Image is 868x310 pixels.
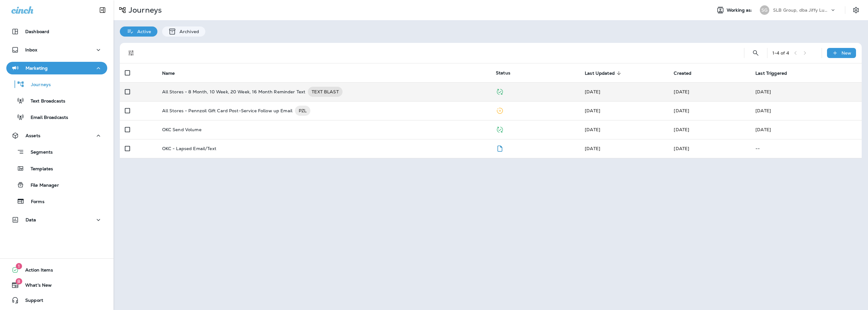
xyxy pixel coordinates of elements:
[6,294,107,307] button: Support
[26,217,36,222] p: Data
[674,89,689,95] span: Shane Kump
[134,29,151,34] p: Active
[176,29,199,34] p: Archived
[162,146,216,151] p: OKC - Lapsed Email/Text
[16,263,22,269] span: 1
[6,162,107,175] button: Templates
[25,29,49,34] p: Dashboard
[26,66,48,71] p: Marketing
[755,70,795,76] span: Last Triggered
[496,126,504,132] span: Published
[94,4,111,16] button: Collapse Sidebar
[750,120,862,139] td: [DATE]
[25,47,37,52] p: Inbox
[162,70,183,76] span: Name
[308,87,342,97] div: TEXT BLAST
[19,283,52,290] span: What's New
[496,70,510,76] span: Status
[308,89,342,95] span: TEXT BLAST
[24,115,68,121] p: Email Broadcasts
[24,149,53,156] p: Segments
[585,71,615,76] span: Last Updated
[842,50,851,56] p: New
[24,166,53,172] p: Templates
[749,47,762,59] button: Search Journeys
[295,108,310,114] span: PZL
[496,88,504,94] span: Published
[6,129,107,142] button: Assets
[6,195,107,208] button: Forms
[727,8,754,13] span: Working as:
[850,4,862,16] button: Settings
[674,127,689,132] span: J-P Scoville
[755,146,857,151] p: --
[585,146,600,151] span: Shane Kump
[496,145,504,151] span: Draft
[6,94,107,107] button: Text Broadcasts
[19,267,53,275] span: Action Items
[760,5,769,15] div: SG
[773,8,830,13] p: SLB Group, dba Jiffy Lube
[24,98,65,104] p: Text Broadcasts
[6,44,107,56] button: Inbox
[750,101,862,120] td: [DATE]
[162,71,175,76] span: Name
[6,213,107,226] button: Data
[6,25,107,38] button: Dashboard
[585,108,600,114] span: Shane Kump
[674,108,689,114] span: Shane Kump
[295,106,310,116] div: PZL
[496,107,504,113] span: Paused
[772,50,789,56] div: 1 - 4 of 4
[6,110,107,124] button: Email Broadcasts
[25,199,44,205] p: Forms
[162,106,292,116] p: All Stores - Pennzoil Gift Card Post-Service Follow up Email
[585,127,600,132] span: J-P Scoville
[162,87,306,97] p: All Stores - 8 Month, 10 Week, 20 Week, 16 Month Reminder Text
[755,71,787,76] span: Last Triggered
[26,133,40,138] p: Assets
[585,89,600,95] span: Shane Kump
[585,70,623,76] span: Last Updated
[6,279,107,291] button: 8What's New
[19,298,43,305] span: Support
[24,183,59,189] p: File Manager
[750,82,862,101] td: [DATE]
[674,71,691,76] span: Created
[6,62,107,74] button: Marketing
[125,47,138,59] button: Filters
[6,264,107,276] button: 1Action Items
[6,78,107,91] button: Journeys
[674,70,700,76] span: Created
[126,5,162,15] p: Journeys
[25,82,51,88] p: Journeys
[162,127,202,132] p: OKC Send Volume
[6,145,107,159] button: Segments
[674,146,689,151] span: Shane Kump
[6,178,107,191] button: File Manager
[15,278,22,284] span: 8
